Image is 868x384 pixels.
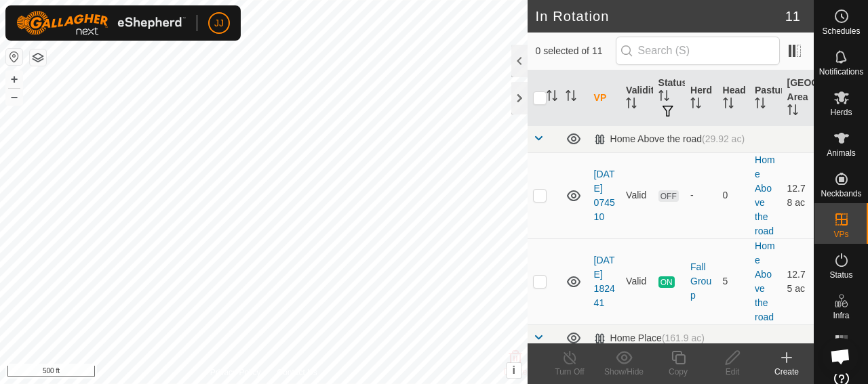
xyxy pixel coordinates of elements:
[833,312,849,320] span: Infra
[30,49,46,66] button: Map Layers
[723,100,734,110] p-sorticon: Activate to sort
[787,106,798,117] p-sorticon: Activate to sort
[536,8,785,24] h2: In Rotation
[658,190,679,202] span: OFF
[749,70,781,126] th: Pasture
[277,366,317,379] a: Contact Us
[6,49,22,65] button: Reset Map
[651,366,705,378] div: Copy
[594,133,745,145] div: Home Above the road
[662,333,705,343] span: (161.9 ac)
[822,27,860,35] span: Schedules
[782,70,814,126] th: [GEOGRAPHIC_DATA] Area
[620,152,652,238] td: Valid
[829,271,852,279] span: Status
[702,133,745,144] span: (29.92 ac)
[214,16,224,30] span: JJ
[620,70,652,126] th: Validity
[512,364,515,376] span: i
[685,70,717,126] th: Herd
[755,100,766,110] p-sorticon: Activate to sort
[717,152,749,238] td: 0
[6,71,22,87] button: +
[653,70,685,126] th: Status
[690,100,701,110] p-sorticon: Activate to sort
[507,363,521,378] button: i
[782,152,814,238] td: 12.78 ac
[755,240,775,322] a: Home Above the road
[658,92,669,103] p-sorticon: Activate to sort
[594,169,615,222] a: [DATE] 074510
[566,92,576,103] p-sorticon: Activate to sort
[542,366,597,378] div: Turn Off
[822,338,859,375] div: Open chat
[616,37,780,65] input: Search (S)
[819,68,863,76] span: Notifications
[536,44,616,58] span: 0 selected of 11
[626,100,637,110] p-sorticon: Activate to sort
[705,366,759,378] div: Edit
[210,366,261,379] a: Privacy Policy
[690,260,711,303] div: Fall Group
[6,89,22,105] button: –
[785,6,800,26] span: 11
[717,70,749,126] th: Head
[597,366,651,378] div: Show/Hide
[821,190,861,198] span: Neckbands
[620,238,652,324] td: Valid
[830,108,852,116] span: Herds
[690,188,711,202] div: -
[658,276,675,288] span: ON
[594,255,615,308] a: [DATE] 182441
[827,149,856,157] span: Animals
[547,92,557,103] p-sorticon: Activate to sort
[759,366,814,378] div: Create
[755,154,775,236] a: Home Above the road
[782,238,814,324] td: 12.75 ac
[717,238,749,324] td: 5
[594,333,705,344] div: Home Place
[16,11,186,35] img: Gallagher Logo
[589,70,620,126] th: VP
[833,230,848,238] span: VPs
